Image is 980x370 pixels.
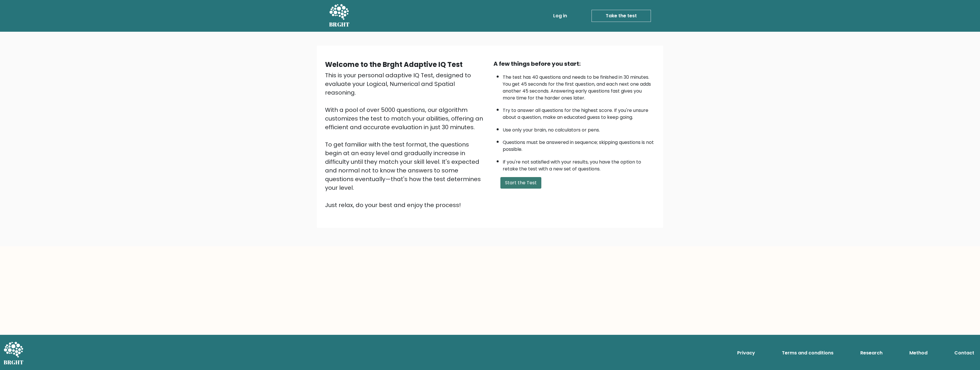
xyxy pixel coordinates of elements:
[503,71,655,102] li: The test has 40 questions and needs to be finished in 30 minutes. You get 45 seconds for the firs...
[858,347,885,359] a: Research
[780,347,836,359] a: Terms and conditions
[325,71,487,209] div: This is your personal adaptive IQ Test, designed to evaluate your Logical, Numerical and Spatial ...
[907,347,930,359] a: Method
[329,21,350,28] h5: BRGHT
[500,177,541,189] button: Start the Test
[592,10,651,22] a: Take the test
[503,124,655,134] li: Use only your brain, no calculators or pens.
[551,10,569,22] a: Log in
[503,104,655,121] li: Try to answer all questions for the highest score. If you're unsure about a question, make an edu...
[493,59,655,68] div: A few things before you start:
[325,60,463,69] b: Welcome to the Brght Adaptive IQ Test
[503,156,655,172] li: If you're not satisfied with your results, you have the option to retake the test with a new set ...
[952,347,977,359] a: Contact
[329,2,350,29] a: BRGHT
[735,347,757,359] a: Privacy
[503,136,655,153] li: Questions must be answered in sequence; skipping questions is not possible.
